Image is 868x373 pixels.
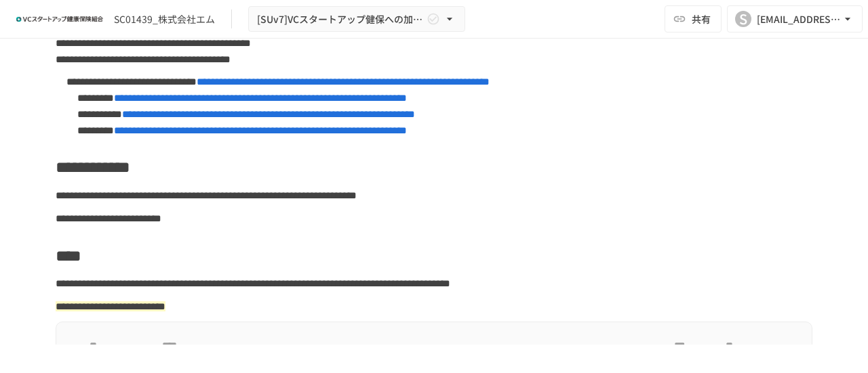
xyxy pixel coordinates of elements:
div: [EMAIL_ADDRESS][DOMAIN_NAME] [757,11,841,28]
button: [SUv7]VCスタートアップ健保への加入申請手続き [248,6,465,32]
span: [SUv7]VCスタートアップ健保への加入申請手続き [257,11,424,28]
span: 共有 [692,12,711,26]
button: 共有 [665,5,722,32]
button: S[EMAIL_ADDRESS][DOMAIN_NAME] [727,5,863,32]
div: SC01439_株式会社エム [114,12,215,26]
img: ZDfHsVrhrXUoWEWGWYf8C4Fv4dEjYTEDCNvmL73B7ox [16,8,103,30]
div: S [735,11,751,27]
